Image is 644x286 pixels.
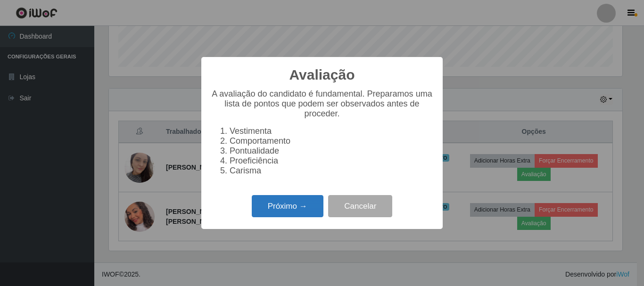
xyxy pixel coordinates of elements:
p: A avaliação do candidato é fundamental. Preparamos uma lista de pontos que podem ser observados a... [211,89,433,119]
li: Proeficiência [230,156,433,166]
li: Carisma [230,166,433,176]
li: Vestimenta [230,126,433,136]
li: Comportamento [230,136,433,146]
button: Próximo → [252,195,323,217]
h2: Avaliação [289,66,355,83]
li: Pontualidade [230,146,433,156]
button: Cancelar [328,195,392,217]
